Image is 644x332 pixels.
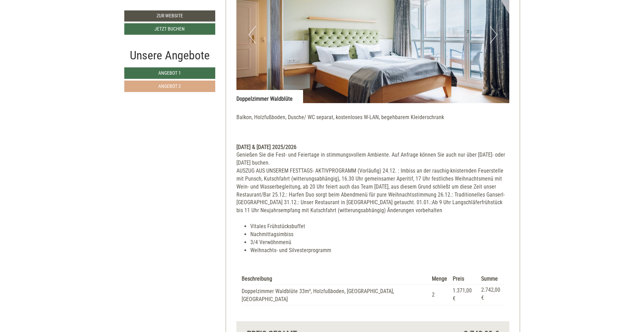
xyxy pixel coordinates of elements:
th: Preis [450,274,478,284]
li: 3/4 Verwöhnmenü [250,239,509,247]
div: Genießen Sie die Fest- und Feiertage in stimmungsvollem Ambiente. Auf Anfrage können Sie auch nur... [236,151,509,215]
a: Jetzt buchen [124,23,215,35]
th: Summe [478,274,504,284]
li: Weihnachts- und Silvesterprogramm [250,247,509,255]
span: Angebot 2 [158,83,181,89]
td: 2.742,00 € [478,285,504,305]
button: Previous [249,26,256,43]
div: Doppelzimmer Waldblüte [236,90,303,103]
td: Doppelzimmer Waldblüte 33m², Holzfußboden, [GEOGRAPHIC_DATA], [GEOGRAPHIC_DATA] [242,285,429,305]
th: Beschreibung [242,274,429,284]
li: Nachmittagsimbiss [250,231,509,239]
div: [DATE] & [DATE] 2025/2026 [236,143,509,151]
li: Vitales Frühstücksbuffet [250,223,509,231]
p: Balkon, Holzfußboden, Dusche/ WC separat, kostenloses W-LAN, begehbarem Kleiderschrank [236,114,509,130]
div: Unsere Angebote [124,47,215,64]
td: 2 [429,285,450,305]
a: Zur Website [124,10,215,22]
button: Next [490,26,497,43]
th: Menge [429,274,450,284]
span: 1.371,00 € [453,287,472,302]
span: Angebot 1 [158,70,181,76]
